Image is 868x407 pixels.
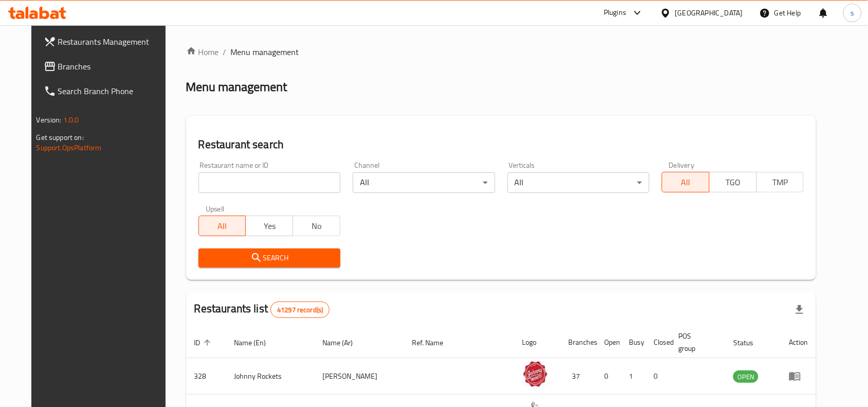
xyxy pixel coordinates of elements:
[198,216,246,236] button: All
[508,172,649,193] div: All
[293,216,340,236] button: No
[297,219,336,234] span: No
[58,36,168,48] span: Restaurants Management
[223,46,227,58] li: /
[709,172,757,192] button: TGO
[58,85,168,97] span: Search Branch Phone
[231,46,299,58] span: Menu management
[198,137,804,152] h2: Restaurant search
[560,327,596,358] th: Branches
[207,252,332,264] span: Search
[245,216,293,236] button: Yes
[37,131,84,144] span: Get support on:
[756,172,804,192] button: TMP
[35,79,176,103] a: Search Branch Phone
[35,29,176,54] a: Restaurants Management
[37,113,62,127] span: Version:
[234,337,280,349] span: Name (En)
[63,113,79,127] span: 1.0.0
[37,141,102,154] a: Support.OpsPlatform
[646,358,671,395] td: 0
[186,358,226,395] td: 328
[646,327,671,358] th: Closed
[198,172,340,193] input: Search for restaurant name or ID..
[226,358,315,395] td: Johnny Rockets
[781,327,816,358] th: Action
[733,337,767,349] span: Status
[186,46,817,58] nav: breadcrumb
[662,172,710,192] button: All
[666,175,706,190] span: All
[761,175,800,190] span: TMP
[514,327,560,358] th: Logo
[206,205,225,213] label: Upsell
[621,327,646,358] th: Busy
[560,358,596,395] td: 37
[270,302,330,318] div: Total records count
[198,249,340,268] button: Search
[604,7,626,19] div: Plugins
[271,305,329,315] span: 41297 record(s)
[733,371,758,383] span: OPEN
[35,54,176,79] a: Branches
[787,297,812,322] div: Export file
[58,60,168,73] span: Branches
[789,370,808,382] div: Menu
[669,162,695,169] label: Delivery
[522,361,548,387] img: Johnny Rockets
[203,219,242,234] span: All
[250,219,289,234] span: Yes
[186,79,287,95] h2: Menu management
[412,337,457,349] span: Ref. Name
[353,172,495,193] div: All
[596,358,621,395] td: 0
[851,7,854,19] span: s
[679,330,713,355] span: POS group
[186,46,219,58] a: Home
[314,358,404,395] td: [PERSON_NAME]
[194,301,330,318] h2: Restaurants list
[194,337,214,349] span: ID
[621,358,646,395] td: 1
[322,337,366,349] span: Name (Ar)
[596,327,621,358] th: Open
[733,370,758,383] div: OPEN
[675,7,743,19] div: [GEOGRAPHIC_DATA]
[714,175,753,190] span: TGO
